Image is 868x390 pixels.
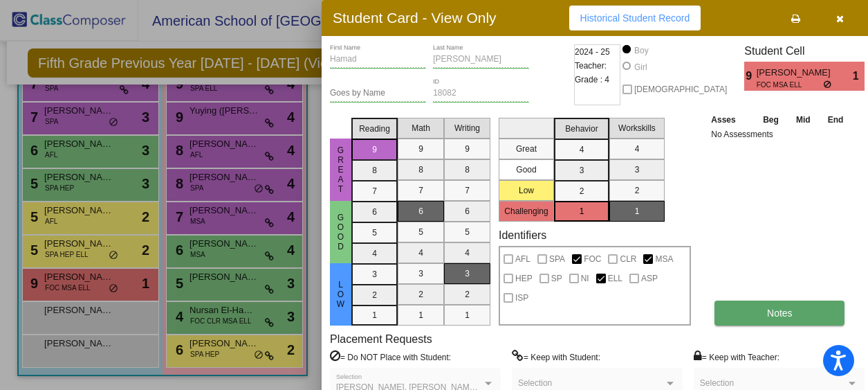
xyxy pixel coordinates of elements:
[634,81,727,98] span: [DEMOGRAPHIC_DATA]
[334,213,347,251] span: Good
[634,61,647,73] div: Girl
[330,333,432,346] label: Placement Requests
[708,112,754,127] th: Asses
[575,73,609,87] span: Grade : 4
[754,112,787,127] th: Beg
[620,251,636,267] span: CLR
[515,251,530,267] span: AFL
[744,44,865,57] h3: Student Cell
[767,308,793,319] span: Notes
[515,290,528,306] span: ISP
[580,12,690,24] span: Historical Student Record
[694,350,779,364] label: = Keep with Teacher:
[788,112,819,127] th: Mid
[584,251,601,267] span: FOC
[512,350,600,364] label: = Keep with Student:
[575,59,607,73] span: Teacher:
[757,66,833,80] span: [PERSON_NAME]
[330,350,451,364] label: = Do NOT Place with Student:
[634,44,649,57] div: Boy
[515,270,533,287] span: HEP
[655,251,673,267] span: MSA
[499,229,546,242] label: Identifiers
[333,9,497,26] h3: Student Card - View Only
[581,270,589,287] span: NI
[608,270,622,287] span: ELL
[334,280,347,309] span: Low
[551,270,562,287] span: SP
[334,145,347,194] span: Great
[819,112,852,127] th: End
[853,68,865,85] span: 1
[641,270,658,287] span: ASP
[433,89,529,98] input: Enter ID
[708,127,852,141] td: No Assessments
[714,301,844,326] button: Notes
[575,45,610,59] span: 2024 - 25
[549,251,565,267] span: SPA
[757,80,824,90] span: FOC MSA ELL
[330,89,426,98] input: goes by name
[569,6,701,30] button: Historical Student Record
[744,68,756,85] span: 9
